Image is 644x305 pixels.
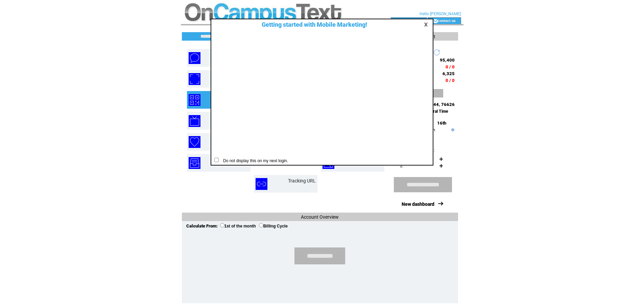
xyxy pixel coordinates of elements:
label: 1st of the month [220,224,256,228]
img: text-blast.png [189,52,200,64]
span: 2. [400,163,403,168]
span: 71444, 76626 [425,102,455,107]
img: birthday-wishes.png [189,136,200,148]
img: qr-codes.png [189,94,200,106]
span: Central Time [424,109,448,114]
span: 0 / 0 [446,78,455,83]
img: mobile-coupons.png [189,73,200,85]
img: inbox.png [189,157,200,169]
input: 1st of the month [220,223,224,227]
a: Tracking URL [288,178,316,183]
label: Billing Cycle [259,224,288,228]
img: tracking-url.png [256,178,267,190]
span: Getting started with Mobile Marketing! [255,21,367,28]
a: contact us [438,18,456,23]
span: Calculate From: [186,223,218,228]
span: Account Overview [301,214,339,220]
span: 0 / 0 [446,64,455,69]
img: text-to-screen.png [189,115,200,127]
span: Do not display this on my next login. [220,158,288,163]
input: Billing Cycle [259,223,263,227]
img: contact_us_icon.gif [433,18,438,24]
span: 95,400 [440,58,455,63]
a: New dashboard [402,201,434,207]
img: account_icon.gif [401,18,406,24]
span: 16th [437,121,446,126]
img: help.gif [450,128,454,131]
span: Hello [PERSON_NAME] [420,12,461,16]
span: 6,325 [443,71,455,76]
